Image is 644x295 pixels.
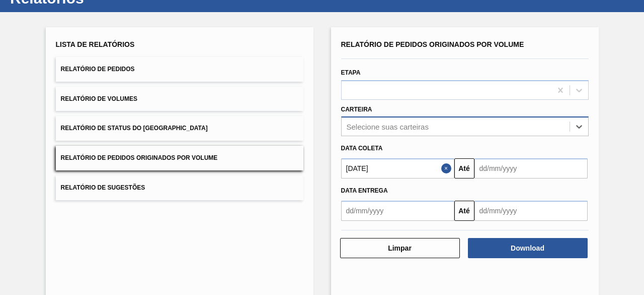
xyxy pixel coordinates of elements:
button: Limpar [340,238,460,258]
button: Até [454,201,474,221]
span: Relatório de Status do [GEOGRAPHIC_DATA] [61,125,208,132]
div: Selecione suas carteiras [347,123,429,131]
span: Relatório de Pedidos Originados por Volume [61,154,218,161]
button: Download [468,238,588,258]
button: Relatório de Volumes [56,87,303,111]
input: dd/mm/yyyy [474,201,588,221]
span: Data entrega [341,187,388,194]
span: Data coleta [341,145,383,152]
button: Relatório de Pedidos Originados por Volume [56,146,303,170]
button: Relatório de Sugestões [56,175,303,200]
button: Close [441,158,454,179]
label: Carteira [341,106,372,113]
span: Relatório de Volumes [61,95,137,102]
label: Etapa [341,69,361,76]
span: Relatório de Sugestões [61,184,145,191]
span: Lista de Relatórios [56,40,135,48]
button: Relatório de Status do [GEOGRAPHIC_DATA] [56,116,303,141]
input: dd/mm/yyyy [474,158,588,179]
span: Relatório de Pedidos [61,66,135,73]
input: dd/mm/yyyy [341,158,454,179]
button: Relatório de Pedidos [56,57,303,82]
input: dd/mm/yyyy [341,201,454,221]
span: Relatório de Pedidos Originados por Volume [341,40,524,48]
button: Até [454,158,474,179]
